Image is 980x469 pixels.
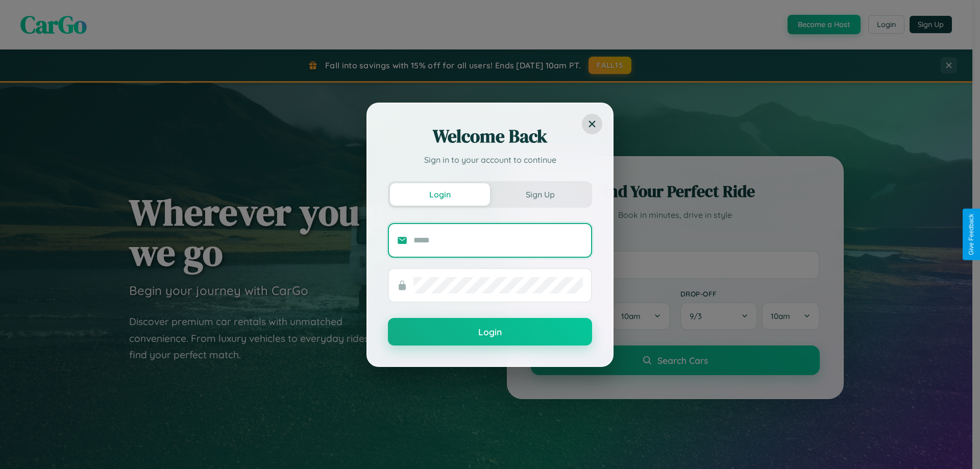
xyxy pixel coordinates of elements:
[388,154,592,166] p: Sign in to your account to continue
[968,214,975,255] div: Give Feedback
[388,318,592,345] button: Login
[388,124,592,149] h2: Welcome Back
[390,183,490,206] button: Login
[490,183,590,206] button: Sign Up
